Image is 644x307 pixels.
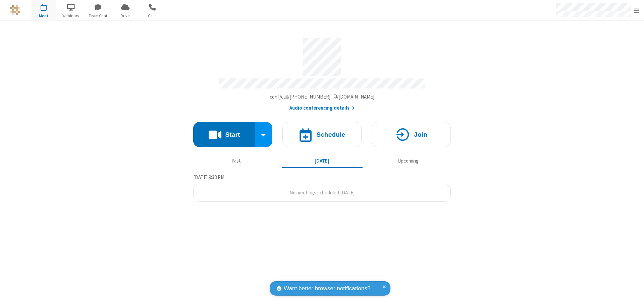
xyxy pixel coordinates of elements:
[58,13,84,19] span: Webinars
[255,122,273,147] div: Start conference options
[196,155,277,167] button: Past
[10,5,20,15] img: QA Selenium DO NOT DELETE OR CHANGE
[270,93,375,101] button: Copy my meeting room linkCopy my meeting room link
[316,131,345,138] h4: Schedule
[289,189,355,196] span: No meetings scheduled [DATE]
[270,94,375,100] span: Copy my meeting room link
[140,13,165,19] span: Calls
[193,174,224,180] span: [DATE] 9:38 PM
[86,13,111,19] span: Team Chat
[193,33,451,112] section: Account details
[193,173,451,202] section: Today's Meetings
[193,122,255,147] button: Start
[31,13,56,19] span: Meet
[282,122,362,147] button: Schedule
[372,122,451,147] button: Join
[414,131,427,138] h4: Join
[225,131,240,138] h4: Start
[113,13,138,19] span: Drive
[368,155,448,167] button: Upcoming
[289,104,355,112] button: Audio conferencing details
[284,284,370,293] span: Want better browser notifications?
[282,155,363,167] button: [DATE]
